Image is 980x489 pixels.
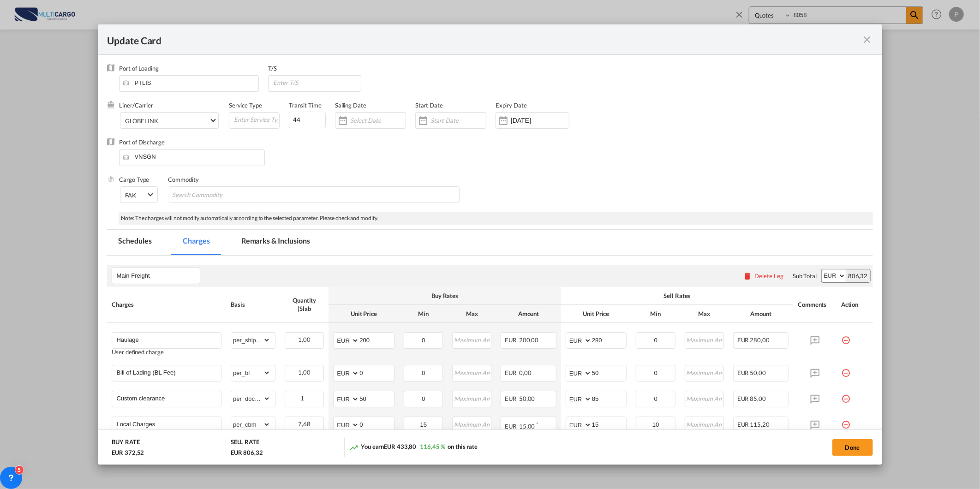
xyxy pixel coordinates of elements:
th: Amount [729,305,794,323]
div: Sub Total [793,272,817,280]
input: Maximum Amount [453,365,491,379]
label: Port of Discharge [119,138,164,146]
input: 15 [592,417,626,431]
md-tab-item: Schedules [107,230,162,255]
input: Minimum Amount [405,365,442,379]
input: Maximum Amount [453,391,491,405]
input: Charge Name [116,365,221,379]
button: Done [832,439,873,456]
span: 116,45 % [420,443,445,450]
div: GLOBELINK [125,117,158,125]
th: Unit Price [561,305,631,323]
div: FAK [125,191,136,199]
input: Enter Port of Loading [124,76,258,89]
md-icon: icon-close fg-AAA8AD m-0 pointer [862,34,873,45]
md-icon: icon-minus-circle-outline red-400-fg pt-7 [841,365,850,374]
input: Enter T/S [272,76,361,89]
span: EUR 433,80 [384,443,416,450]
md-input-container: Haulage [112,333,221,346]
th: Comments [793,287,837,323]
span: EUR [505,336,518,344]
input: 0 [359,417,394,431]
md-chips-wrap: Chips container with autocompletion. Enter the text area, type text to search, and then use the u... [169,186,459,203]
md-dialog: Update CardPort of ... [98,24,882,465]
input: 50 [359,391,394,405]
span: 280,00 [750,336,770,344]
select: per_cbm [231,417,270,432]
span: 0,00 [519,369,532,376]
label: Cargo Type [119,176,149,183]
th: Max [680,305,729,323]
span: EUR [505,395,518,402]
label: Sailing Date [335,101,366,109]
span: 85,00 [750,395,766,402]
select: per_bl [231,365,270,380]
div: SELL RATE [231,438,259,448]
sup: Minimum amount [536,421,538,427]
th: Max [448,305,496,323]
input: 0 [289,112,326,128]
input: Minimum Amount [405,333,442,346]
md-pagination-wrapper: Use the left and right arrow keys to navigate between tabs [107,230,330,255]
div: BUY RATE [112,438,139,448]
md-tab-item: Remarks & Inclusions [230,230,321,255]
span: EUR [737,395,749,402]
input: 200 [359,333,394,346]
input: Quantity [286,391,323,405]
select: per_shipment [231,333,270,347]
input: 85 [592,391,626,405]
input: Charge Name [116,391,221,405]
input: Charge Name [116,417,221,431]
span: 1,00 [298,369,311,376]
input: 0 [359,365,394,379]
input: Minimum Amount [637,365,675,379]
input: Maximum Amount [453,417,491,431]
label: Liner/Carrier [119,101,153,109]
select: per_document [231,391,270,406]
th: Min [399,305,448,323]
input: Select Date [350,117,406,124]
th: Amount [496,305,561,323]
div: Note: The charges will not modify automatically according to the selected parameter. Please check... [119,212,872,225]
md-icon: icon-minus-circle-outline red-400-fg pt-7 [841,391,850,400]
md-tab-item: Charges [172,230,221,255]
button: Delete Leg [743,272,783,280]
span: 7,68 [298,420,311,428]
div: User defined charge [112,349,221,356]
span: 115,20 [750,421,770,428]
input: Maximum Amount [686,365,723,379]
label: Commodity [168,176,198,183]
input: Enter Port of Discharge [124,150,264,164]
span: EUR [505,369,518,376]
md-select: Select Liner: GLOBELINK [120,112,219,129]
span: EUR [737,369,749,376]
input: Enter Service Type [233,113,279,126]
label: Transit Time [289,101,322,109]
input: Minimum Amount [405,417,442,431]
md-select: Select Cargo type: FAK [120,186,158,203]
label: Service Type [229,101,262,109]
span: 50,00 [750,369,766,376]
input: Start Date [430,117,486,124]
th: Action [837,287,873,323]
input: Minimum Amount [405,391,442,405]
span: 200,00 [519,336,538,344]
md-input-container: Custom clearance [112,391,221,405]
input: Expiry Date [511,117,569,124]
md-icon: icon-minus-circle-outline red-400-fg pt-7 [841,332,850,341]
span: EUR [737,421,749,428]
span: EUR [505,423,518,430]
th: Unit Price [329,305,399,323]
input: Minimum Amount [637,391,675,405]
div: Delete Leg [754,272,783,280]
label: Start Date [415,101,443,109]
input: Maximum Amount [453,333,491,346]
md-icon: icon-minus-circle-outline red-400-fg pt-7 [841,417,850,426]
md-input-container: Bill of Lading (BL Fee) [112,365,221,379]
span: 15,00 [519,423,535,430]
label: Expiry Date [496,101,527,109]
input: Maximum Amount [686,391,723,405]
span: EUR [737,336,749,344]
md-icon: icon-trending-up [349,443,359,452]
div: You earn on this rate [349,442,478,452]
